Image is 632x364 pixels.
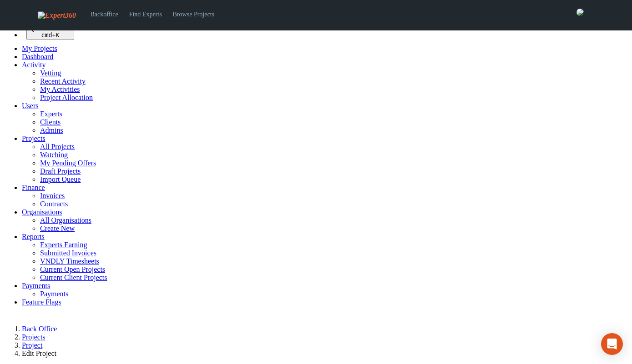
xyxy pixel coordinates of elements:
[40,110,62,118] a: Experts
[22,184,45,191] a: Finance
[40,94,93,101] a: Project Allocation
[40,200,68,208] a: Contracts
[22,333,46,341] a: Projects
[40,69,61,77] a: Vetting
[40,126,63,134] a: Admins
[40,85,80,93] a: My Activities
[576,9,584,16] img: 0421c9a1-ac87-4857-a63f-b59ed7722763-normal.jpeg
[22,208,62,216] a: Organisations
[40,192,65,199] a: Invoices
[38,11,76,20] img: Expert360
[26,24,74,40] button: Quick search... cmd+K
[40,241,87,249] a: Experts Earning
[40,159,96,167] a: My Pending Offers
[40,118,61,126] a: Clients
[40,224,75,232] a: Create New
[56,32,59,39] kbd: K
[22,298,61,306] a: Feature Flags
[22,349,628,358] li: Edit Project
[40,216,91,224] a: All Organisations
[40,167,81,175] a: Draft Projects
[40,151,68,159] a: Watching
[601,333,623,355] div: Open Intercom Messenger
[22,102,38,110] a: Users
[40,257,99,265] a: VNDLY Timesheets
[22,233,45,240] a: Reports
[41,32,52,39] kbd: cmd
[22,325,57,333] a: Back Office
[22,341,42,349] a: Project
[40,265,105,273] a: Current Open Projects
[22,53,53,60] a: Dashboard
[22,61,46,69] a: Activity
[22,45,57,52] a: My Projects
[30,32,71,39] div: +
[40,274,107,281] a: Current Client Projects
[40,249,96,257] a: Submitted Invoices
[40,143,75,150] a: All Projects
[40,175,81,183] a: Import Queue
[40,290,68,298] a: Payments
[22,282,50,289] a: Payments
[40,77,86,85] a: Recent Activity
[22,135,46,142] a: Projects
